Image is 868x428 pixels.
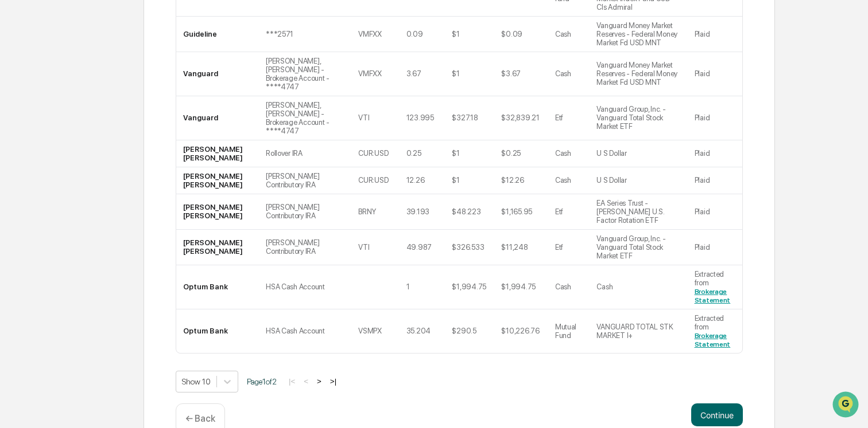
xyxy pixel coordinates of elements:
button: See all [178,125,209,139]
td: 0.25 [400,140,445,167]
a: 🗄️Attestations [79,230,147,250]
td: VMFXX [351,17,399,52]
td: VSMPX [351,309,399,353]
td: 123.995 [400,96,445,140]
td: Plaid [688,52,742,96]
td: Plaid [688,140,742,167]
div: Past conversations [11,127,77,136]
td: $1,994.75 [494,265,548,309]
td: $0.09 [494,17,548,52]
td: $1 [445,17,494,52]
td: 35.204 [400,309,445,353]
td: Cash [548,265,590,309]
td: [PERSON_NAME], [PERSON_NAME] - Brokerage Account - ****4747 [259,52,351,96]
td: $11,248 [494,230,548,265]
span: Preclearance [23,234,74,246]
td: Extracted from [688,309,742,353]
button: Continue [691,403,743,426]
td: Optum Bank [176,309,259,353]
td: Vanguard Money Market Reserves - Federal Money Market Fd USD MNT [590,17,687,52]
p: How can we help? [11,24,209,42]
a: 🖐️Preclearance [7,230,79,250]
a: Brokerage Statement [695,288,731,304]
a: Brokerage Statement [695,332,731,348]
td: Vanguard [176,96,259,140]
td: $12.26 [494,167,548,194]
a: Powered byPylon [81,284,139,293]
div: 🔎 [11,257,21,266]
td: HSA Cash Account [259,309,351,353]
img: 1746055101610-c473b297-6a78-478c-a979-82029cc54cd1 [11,88,32,108]
td: HSA Cash Account [259,265,351,309]
td: Plaid [688,230,742,265]
td: Vanguard [176,52,259,96]
td: 12.26 [400,167,445,194]
td: $3.67 [494,52,548,96]
td: $290.5 [445,309,494,353]
td: $1 [445,52,494,96]
td: Cash [548,140,590,167]
span: • [95,156,99,165]
button: < [300,376,312,386]
td: CUR:USD [351,140,399,167]
img: Roch Monnig [11,145,30,163]
div: We're available if you need us! [52,99,158,108]
td: $1 [445,167,494,194]
td: [PERSON_NAME] Contributory IRA [259,194,351,230]
button: Start new chat [195,91,209,105]
button: >| [327,376,340,386]
button: > [313,376,325,386]
img: Roch Monnig [11,176,30,194]
img: 6558925923028_b42adfe598fdc8269267_72.jpg [24,88,45,108]
span: [PERSON_NAME] [36,187,93,196]
td: Vanguard Group, Inc. - Vanguard Total Stock Market ETF [590,230,687,265]
td: VTI [351,96,399,140]
td: [PERSON_NAME] [PERSON_NAME] [176,140,259,167]
div: 🗄️ [83,235,92,245]
td: $10,226.76 [494,309,548,353]
td: Vanguard Group, Inc. - Vanguard Total Stock Market ETF [590,96,687,140]
td: Cash [590,265,687,309]
td: U S Dollar [590,140,687,167]
td: U S Dollar [590,167,687,194]
span: [PERSON_NAME] [36,156,93,165]
td: Extracted from [688,265,742,309]
td: Plaid [688,96,742,140]
td: $48.223 [445,194,494,230]
td: Cash [548,17,590,52]
iframe: Open customer support [831,390,862,421]
td: [PERSON_NAME] Contributory IRA [259,230,351,265]
td: CUR:USD [351,167,399,194]
td: $0.25 [494,140,548,167]
button: |< [285,376,299,386]
td: $326.533 [445,230,494,265]
td: Mutual Fund [548,309,590,353]
div: Start new chat [52,88,188,99]
span: Page 1 of 2 [247,377,277,386]
td: $1 [445,140,494,167]
p: ← Back [185,413,215,424]
td: 39.193 [400,194,445,230]
td: [PERSON_NAME] [PERSON_NAME] [176,194,259,230]
td: 49.987 [400,230,445,265]
a: 🔎Data Lookup [7,252,77,272]
span: [DATE] [102,156,125,165]
td: Cash [548,52,590,96]
td: EA Series Trust - [PERSON_NAME] U.S. Factor Rotation ETF [590,194,687,230]
td: $327.18 [445,96,494,140]
span: Attestations [95,234,142,246]
td: Rollover IRA [259,140,351,167]
td: [PERSON_NAME] Contributory IRA [259,167,351,194]
td: [PERSON_NAME] [PERSON_NAME] [176,230,259,265]
td: 0.09 [400,17,445,52]
td: $1,165.95 [494,194,548,230]
td: BRNY [351,194,399,230]
td: 3.67 [400,52,445,96]
td: $32,839.21 [494,96,548,140]
td: Guideline [176,17,259,52]
span: [DATE] [102,187,125,196]
td: Etf [548,96,590,140]
td: $1,994.75 [445,265,494,309]
span: Data Lookup [23,256,72,268]
td: Cash [548,167,590,194]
